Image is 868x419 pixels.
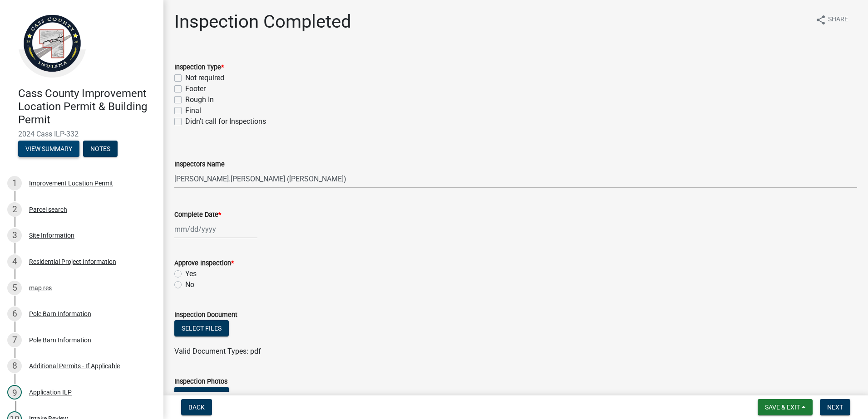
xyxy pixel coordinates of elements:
button: Select files [174,320,229,336]
div: 6 [7,307,22,321]
label: Inspectors Name [174,161,225,168]
div: 8 [7,359,22,373]
span: 2024 Cass ILP-332 [18,130,145,138]
wm-modal-confirm: Summary [18,146,79,153]
button: Save & Exit [758,399,813,415]
div: Pole Barn Information [29,337,91,343]
div: Improvement Location Permit [29,180,113,186]
button: View Summary [18,141,79,157]
button: Notes [83,141,118,157]
h1: Inspection Completed [174,11,351,33]
div: 1 [7,176,22,190]
label: Footer [185,83,206,94]
div: 9 [7,385,22,400]
div: 2 [7,202,22,217]
div: Pole Barn Information [29,311,91,317]
input: mm/dd/yyyy [174,220,257,239]
label: Yes [185,268,197,279]
button: shareShare [808,11,855,29]
label: Not required [185,73,224,83]
label: Inspection Type [174,64,224,71]
div: Site Information [29,232,74,239]
div: map res [29,285,52,291]
div: 7 [7,333,22,347]
div: 4 [7,254,22,269]
button: Select files [174,387,229,403]
span: Next [827,404,843,411]
div: Additional Permits - If Applicable [29,363,120,369]
img: Cass County, Indiana [18,10,86,78]
span: Share [828,15,848,25]
span: Valid Document Types: pdf [174,347,261,356]
div: 3 [7,228,22,243]
div: 5 [7,281,22,295]
i: share [815,15,826,25]
label: Final [185,105,201,116]
button: Back [181,399,212,415]
label: Inspection Document [174,312,237,318]
wm-modal-confirm: Notes [83,146,118,153]
span: Save & Exit [765,404,800,411]
div: Parcel search [29,206,67,213]
label: Inspection Photos [174,379,227,385]
label: Complete Date [174,212,221,218]
div: Application ILP [29,389,72,395]
label: Didn't call for Inspections [185,116,266,127]
button: Next [820,399,850,415]
div: Residential Project Information [29,258,116,265]
label: No [185,279,194,290]
h4: Cass County Improvement Location Permit & Building Permit [18,87,156,126]
label: Rough In [185,94,214,105]
span: Back [188,404,205,411]
label: Approve Inspection [174,260,234,267]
